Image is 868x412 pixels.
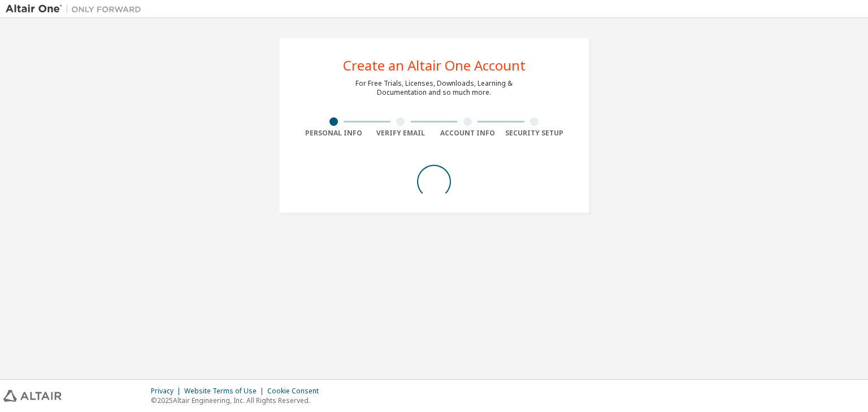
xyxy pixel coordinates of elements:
[151,387,184,396] div: Privacy
[343,59,526,72] div: Create an Altair One Account
[355,79,513,97] div: For Free Trials, Licenses, Downloads, Learning & Documentation and so much more.
[434,129,501,138] div: Account Info
[300,129,367,138] div: Personal Info
[367,129,435,138] div: Verify Email
[267,387,325,396] div: Cookie Consent
[184,387,267,396] div: Website Terms of Use
[501,129,568,138] div: Security Setup
[151,396,325,405] p: © 2025 Altair Engineering, Inc. All Rights Reserved.
[6,3,147,15] img: Altair One
[3,390,62,402] img: altair_logo.svg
